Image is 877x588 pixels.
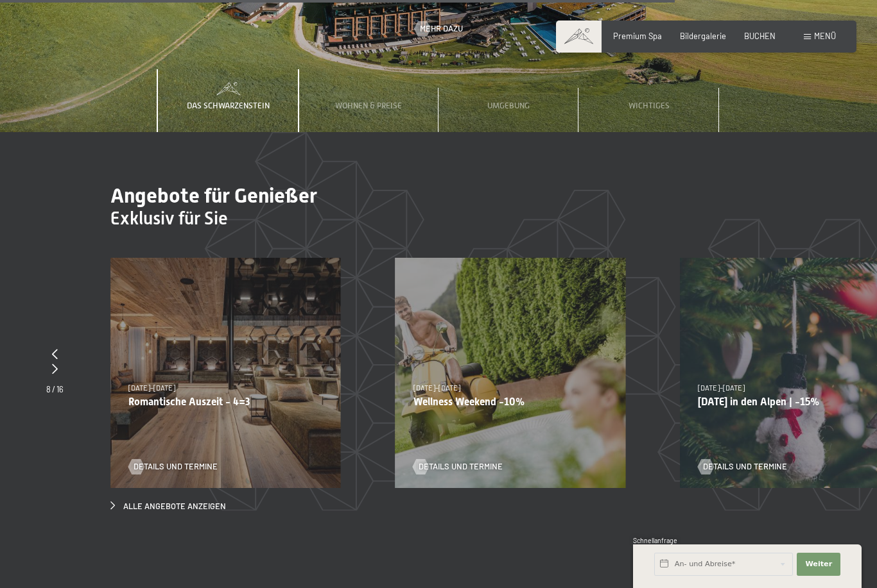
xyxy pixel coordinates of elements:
span: Exklusiv für Sie [110,208,228,229]
span: Umgebung [487,101,530,110]
span: Das Schwarzenstein [187,101,270,110]
a: BUCHEN [744,31,776,41]
span: Details und Termine [703,461,787,473]
span: Alle Angebote anzeigen [123,501,226,512]
span: Wichtiges [629,101,670,110]
span: [DATE]–[DATE] [698,383,745,392]
a: Details und Termine [128,461,218,473]
p: Romantische Auszeit - 4=3 [128,396,323,408]
a: Alle Angebote anzeigen [110,501,226,512]
span: Schnellanfrage [633,537,677,544]
button: Weiter [797,553,840,576]
span: Menü [814,31,836,41]
span: Details und Termine [134,461,218,473]
span: Weiter [805,559,832,569]
a: Details und Termine [413,461,503,473]
a: Premium Spa [613,31,662,41]
span: Wohnen & Preise [335,101,402,110]
span: Angebote für Genießer [110,183,317,208]
p: Wellness Weekend -10% [413,396,608,408]
span: 16 [56,384,64,394]
span: 8 [46,384,51,394]
a: Details und Termine [698,461,787,473]
a: Bildergalerie [680,31,726,41]
span: [DATE]–[DATE] [128,383,175,392]
span: [DATE]–[DATE] [413,383,460,392]
span: Mehr dazu [420,23,463,35]
span: Details und Termine [419,461,503,473]
a: Mehr dazu [415,23,463,35]
span: / [52,384,55,394]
